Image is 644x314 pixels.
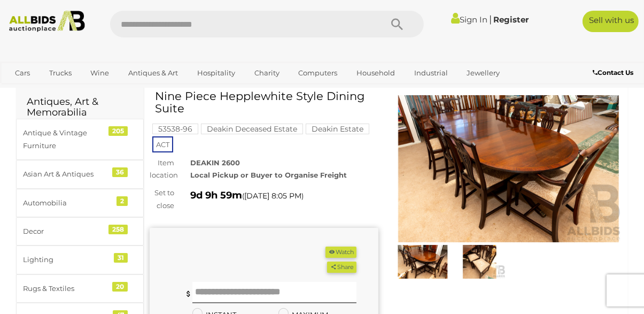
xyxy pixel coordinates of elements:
[16,274,144,303] a: Rugs & Textiles 20
[407,64,455,82] a: Industrial
[489,13,492,25] span: |
[23,168,111,180] div: Asian Art & Antiques
[306,125,369,133] a: Deakin Estate
[16,119,144,160] a: Antique & Vintage Furniture 205
[325,247,356,258] button: Watch
[190,158,240,167] strong: DEAKIN 2600
[121,64,185,82] a: Antiques & Art
[242,192,304,200] span: ( )
[83,64,116,82] a: Wine
[16,189,144,217] a: Automobilia 2
[42,64,79,82] a: Trucks
[397,245,449,278] img: Nine Piece Hepplewhite Style Dining Suite
[247,64,286,82] a: Charity
[112,282,128,292] div: 20
[394,95,623,243] img: Nine Piece Hepplewhite Style Dining Suite
[112,167,128,177] div: 36
[451,14,487,25] a: Sign In
[27,97,133,118] h2: Antiques, Art & Memorabilia
[325,247,356,258] li: Watch this item
[190,189,242,201] strong: 9d 9h 59m
[23,127,111,152] div: Antique & Vintage Furniture
[583,11,639,32] a: Sell with us
[23,254,111,266] div: Lighting
[152,124,198,134] mark: 53538-96
[593,67,636,79] a: Contact Us
[48,82,83,99] a: Sports
[8,82,42,99] a: Office
[155,90,376,114] h1: Nine Piece Hepplewhite Style Dining Suite
[327,262,356,273] button: Share
[142,157,182,182] div: Item location
[23,282,111,295] div: Rugs & Textiles
[142,187,182,212] div: Set to close
[201,124,303,134] mark: Deakin Deceased Estate
[201,125,303,133] a: Deakin Deceased Estate
[152,125,198,133] a: 53538-96
[16,160,144,188] a: Asian Art & Antiques 36
[190,171,347,179] strong: Local Pickup or Buyer to Organise Freight
[8,64,37,82] a: Cars
[244,191,301,201] span: [DATE] 8:05 PM
[454,245,506,278] img: Nine Piece Hepplewhite Style Dining Suite
[114,253,128,263] div: 31
[593,68,633,76] b: Contact Us
[16,246,144,274] a: Lighting 31
[23,197,111,209] div: Automobilia
[117,196,128,206] div: 2
[370,11,424,37] button: Search
[108,225,128,234] div: 258
[306,124,369,134] mark: Deakin Estate
[190,64,242,82] a: Hospitality
[291,64,344,82] a: Computers
[16,217,144,246] a: Decor 258
[350,64,402,82] a: Household
[152,136,173,152] span: ACT
[23,225,111,238] div: Decor
[493,14,529,25] a: Register
[5,11,89,32] img: Allbids.com.au
[460,64,507,82] a: Jewellery
[88,82,178,99] a: [GEOGRAPHIC_DATA]
[108,126,128,136] div: 205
